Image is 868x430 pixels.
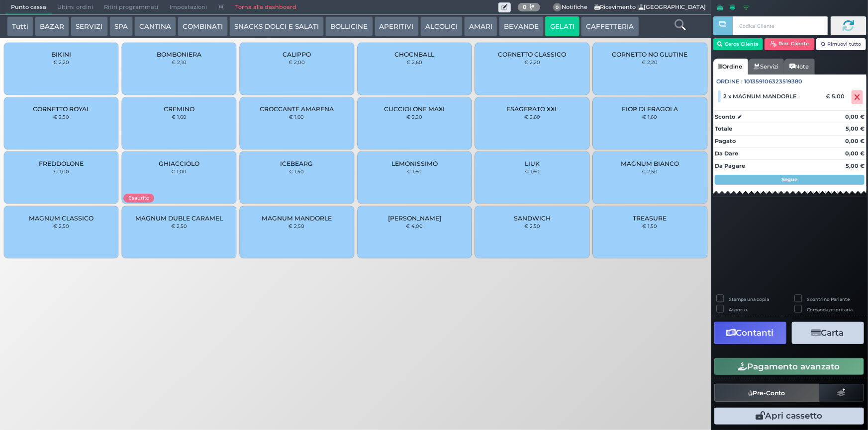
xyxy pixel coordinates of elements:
span: GHIACCIOLO [159,160,199,167]
button: COMBINATI [178,16,228,36]
strong: 0,00 € [845,138,865,144]
span: SANDWICH [514,215,551,222]
strong: 5,00 € [846,125,865,132]
a: Servizi [748,59,784,74]
small: € 1,50 [289,168,304,174]
a: Torna alla dashboard [230,0,302,14]
button: Pre-Conto [714,384,820,402]
small: € 1,00 [171,168,187,174]
a: Ordine [713,59,748,74]
span: Ritiri programmati [98,0,164,14]
small: € 2,50 [642,168,658,174]
a: Note [784,59,814,74]
small: € 2,20 [53,59,69,65]
strong: 5,00 € [846,162,865,169]
span: CREMINO [164,105,194,113]
strong: 0,00 € [845,113,865,120]
strong: Sconto [715,113,735,121]
span: ICEBEARG [281,160,313,167]
span: MAGNUM DUBLE CARAMEL [135,215,223,222]
small: € 2,20 [642,59,658,65]
button: SERVIZI [71,16,107,36]
span: MAGNUM CLASSICO [29,215,94,222]
span: [PERSON_NAME] [388,215,441,222]
button: BAZAR [35,16,69,36]
button: BOLLICINE [325,16,373,36]
span: 101359106323519380 [745,77,803,86]
span: CORNETTO CLASSICO [498,51,567,58]
button: BEVANDE [499,16,544,36]
label: Stampa una copia [729,296,769,302]
span: MAGNUM MANDORLE [262,215,332,222]
span: CORNETTO NO GLUTINE [612,51,688,58]
span: Esaurito [123,194,154,202]
span: CHOCNBALL [394,51,434,58]
strong: Da Dare [715,150,738,157]
span: Ultimi ordini [52,0,98,14]
button: GELATI [545,16,579,36]
label: Scontrino Parlante [807,296,850,302]
small: € 2,20 [524,59,540,65]
small: € 1,60 [525,168,540,174]
button: Rim. Cliente [765,38,815,50]
strong: Da Pagare [715,162,745,169]
span: CORNETTO ROYAL [33,105,90,113]
button: Pagamento avanzato [714,358,864,375]
button: Tutti [7,16,33,36]
div: € 5,00 [824,93,850,100]
button: Carta [792,322,864,344]
button: CANTINA [134,16,176,36]
small: € 2,50 [289,223,305,229]
span: Punto cassa [5,0,52,14]
small: € 2,50 [53,223,69,229]
span: LEMONISSIMO [391,160,438,167]
button: CAFFETTERIA [581,16,639,36]
span: BIKINI [51,51,71,58]
small: € 2,10 [172,59,187,65]
button: Rimuovi tutto [816,38,867,50]
button: Contanti [714,322,786,344]
span: 0 [553,3,562,12]
small: € 1,50 [643,223,658,229]
button: Apri cassetto [714,408,864,425]
strong: Totale [715,125,732,132]
span: FREDDOLONE [39,160,84,167]
span: ESAGERATO XXL [506,105,558,113]
span: TREASURE [633,215,667,222]
b: 0 [523,3,527,10]
small: € 4,00 [406,223,423,229]
button: APERITIVI [375,16,419,36]
span: BOMBONIERA [157,51,201,58]
button: SPA [109,16,133,36]
button: AMARI [464,16,497,36]
small: € 1,60 [289,114,304,120]
input: Codice Cliente [733,16,828,35]
small: € 2,20 [406,114,422,120]
span: CROCCANTE AMARENA [260,105,334,113]
span: LIUK [525,160,540,167]
small: € 2,50 [53,114,69,120]
span: MAGNUM BIANCO [621,160,679,167]
small: € 1,00 [54,168,69,174]
small: € 2,50 [171,223,187,229]
strong: 0,00 € [845,150,865,157]
small: € 2,00 [289,59,305,65]
strong: Segue [782,176,798,183]
strong: Pagato [715,138,736,144]
small: € 1,60 [172,114,187,120]
small: € 1,60 [407,168,422,174]
small: € 2,60 [406,59,422,65]
span: CUCCIOLONE MAXI [384,105,445,113]
span: 2 x MAGNUM MANDORLE [724,93,797,100]
span: FIOR DI FRAGOLA [622,105,678,113]
small: € 2,50 [524,223,540,229]
button: ALCOLICI [420,16,463,36]
button: SNACKS DOLCI E SALATI [229,16,324,36]
span: CALIPPO [283,51,311,58]
button: Cerca Cliente [713,38,764,50]
small: € 2,60 [524,114,540,120]
small: € 1,60 [643,114,658,120]
span: Impostazioni [164,0,212,14]
span: Ordine : [717,77,743,86]
label: Asporto [729,306,747,313]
